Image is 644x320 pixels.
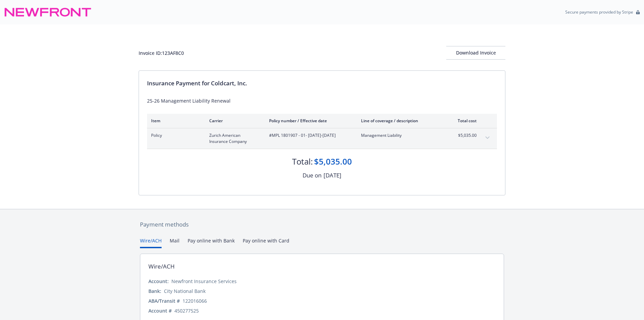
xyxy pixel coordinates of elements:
[148,307,172,314] div: Account #
[209,118,258,124] div: Carrier
[139,49,184,57] div: Invoice ID: 123AF8C0
[243,237,289,248] button: Pay online with Card
[446,46,505,60] button: Download Invoice
[361,132,440,138] span: Management Liability
[188,237,235,248] button: Pay online with Bank
[324,171,341,180] div: [DATE]
[140,237,162,248] button: Wire/ACH
[148,287,161,295] div: Bank:
[183,297,207,304] div: 122016066
[565,9,633,15] p: Secure payments provided by Stripe
[451,118,477,124] div: Total cost
[209,132,258,145] span: Zurich American Insurance Company
[303,171,321,180] div: Due on
[148,262,175,271] div: Wire/ACH
[451,132,477,138] span: $5,035.00
[269,118,350,124] div: Policy number / Effective date
[151,118,198,124] div: Item
[140,220,504,229] div: Payment methods
[148,297,180,304] div: ABA/Transit #
[482,132,493,143] button: expand content
[446,46,505,59] div: Download Invoice
[170,237,180,248] button: Mail
[148,278,169,285] div: Account:
[361,118,440,124] div: Line of coverage / description
[147,128,497,149] div: PolicyZurich American Insurance Company#MPL 1801907 - 01- [DATE]-[DATE]Management Liability$5,035...
[269,132,350,138] span: #MPL 1801907 - 01 - [DATE]-[DATE]
[147,97,497,104] div: 25-26 Management Liability Renewal
[164,287,206,295] div: City National Bank
[174,307,199,314] div: 450277525
[147,79,497,88] div: Insurance Payment for Coldcart, Inc.
[171,278,237,285] div: Newfront Insurance Services
[151,132,198,138] span: Policy
[314,156,352,167] div: $5,035.00
[292,156,313,167] div: Total:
